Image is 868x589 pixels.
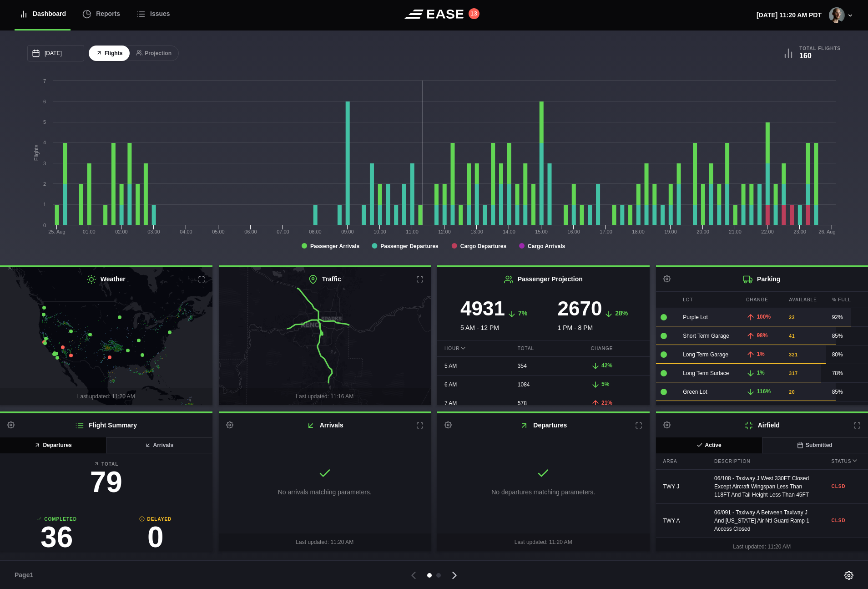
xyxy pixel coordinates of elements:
text: 03:00 [147,229,160,234]
div: 354 [510,357,576,375]
div: 06/091 - Taxiway A Between Taxiway J And [US_STATE] Air Ntl Guard Ramp 1 Access Closed [707,504,817,538]
div: Available [784,292,825,308]
text: 17:00 [600,229,612,234]
text: 05:00 [212,229,225,234]
text: 0 [43,223,46,228]
div: Description [707,453,817,469]
tspan: Flights [33,145,40,161]
text: 1 [43,202,46,207]
span: TWY A [663,518,680,524]
span: Long Term Garage [683,351,728,358]
h3: 4931 [460,299,505,319]
span: Purple Lot [683,314,708,320]
h3: 36 [7,523,106,552]
text: 19:00 [664,229,677,234]
div: % Full [828,292,868,308]
div: 578 [510,395,576,412]
button: Flights [89,46,130,61]
p: No departures matching parameters. [491,487,595,497]
text: 04:00 [180,229,192,234]
div: Change [742,292,782,308]
button: Projection [129,46,179,61]
text: 12:00 [438,229,451,234]
text: 13:00 [470,229,483,234]
div: 85% [832,388,863,396]
h3: 0 [106,523,205,552]
div: 5 AM - 12 PM [444,299,543,333]
button: Active [656,437,762,453]
text: 6 [43,99,46,104]
span: Page 1 [15,570,37,580]
div: Lot [678,292,739,308]
span: Green Lot [683,389,707,395]
b: 321 [789,351,798,358]
text: 10:00 [373,229,386,234]
a: Delayed0 [106,516,205,556]
div: Last updated: 11:16 AM [219,388,431,405]
div: 78% [832,369,863,377]
p: No arrivals matching parameters. [278,487,372,497]
span: 5% [601,381,609,387]
text: 01:00 [83,229,96,234]
text: 11:00 [406,229,419,234]
a: Completed36 [7,516,106,556]
text: 7 [43,78,46,84]
h2: Traffic [219,267,431,291]
span: Short Term Garage [683,333,729,339]
tspan: 26. Aug [818,229,835,234]
b: 41 [789,333,795,340]
tspan: 25. Aug [48,229,65,234]
div: 06/108 - Taxiway J West 330FT Closed Except Aircraft Wingspan Less Than 118FT And Tail Height Les... [707,470,817,503]
div: 80% [832,350,863,359]
span: 28% [615,310,628,317]
text: 18:00 [632,229,645,234]
text: 3 [43,161,46,166]
div: Last updated: 11:20 AM [219,533,431,551]
div: Hour [437,340,503,356]
text: 16:00 [567,229,580,234]
span: 100% [757,314,771,320]
span: 42% [601,362,612,369]
button: 13 [469,8,479,19]
text: 02:00 [115,229,128,234]
tspan: Cargo Arrivals [528,243,565,249]
div: Total [510,340,576,356]
button: Submitted [762,437,868,453]
div: 92% [832,313,863,321]
span: 1% [757,351,764,357]
b: Total [7,461,205,467]
b: Delayed [106,516,205,523]
input: mm/dd/yyyy [27,45,84,61]
span: 21% [601,400,612,406]
text: 14:00 [503,229,515,234]
div: 85% [832,332,863,340]
text: 07:00 [277,229,289,234]
tspan: Passenger Arrivals [310,243,360,249]
h3: 2670 [557,299,602,319]
text: 2 [43,181,46,187]
text: 15:00 [535,229,548,234]
div: Change [584,340,650,356]
text: 20:00 [696,229,709,234]
span: 7% [518,310,527,317]
b: Total Flights [799,46,841,51]
span: 116% [757,388,771,395]
text: 08:00 [309,229,322,234]
text: 21:00 [729,229,742,234]
div: Status [824,453,868,469]
a: Total79 [7,461,205,501]
tspan: Passenger Departures [380,243,439,249]
text: 22:00 [761,229,774,234]
text: 23:00 [793,229,806,234]
div: 6 AM [437,376,503,393]
img: 5e2a74a69093221e3f60c72177cb1fc7 [829,7,845,23]
b: 20 [789,389,795,396]
span: 98% [757,332,767,339]
b: CLSD [831,517,861,524]
div: 1 PM - 8 PM [543,299,642,333]
b: 22 [789,314,795,321]
text: 06:00 [244,229,257,234]
span: 1% [757,370,764,376]
b: 160 [799,52,812,60]
text: 5 [43,119,46,125]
